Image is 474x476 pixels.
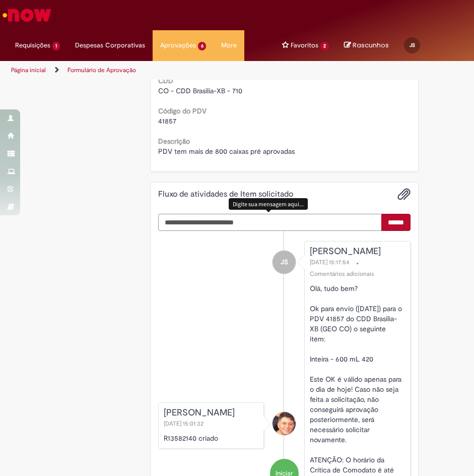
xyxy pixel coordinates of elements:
[273,251,296,274] div: Jacqueline Batista Shiota
[397,188,411,201] button: Adicionar anexos
[160,40,196,50] span: Aprovações
[344,40,389,50] a: No momento, sua lista de rascunhos tem 0 Itens
[244,30,259,61] ul: Menu Cabeçalho
[158,402,411,449] li: Jander Teixeira Peneluc
[11,66,46,74] a: Página inicial
[291,40,318,50] span: Favoritos
[75,40,145,50] span: Despesas Corporativas
[310,247,402,257] div: [PERSON_NAME]
[310,270,374,278] small: Comentários adicionais
[67,30,153,61] ul: Menu Cabeçalho
[214,30,244,61] a: More : 4
[158,137,190,146] b: Descrição
[158,106,207,115] b: Código do PDV
[214,30,244,61] ul: Menu Cabeçalho
[396,30,431,50] a: JS
[158,214,382,231] textarea: Digite sua mensagem aqui...
[158,147,295,156] span: PDV tem mais de 800 caixas pré aprovadas
[275,30,336,61] a: Favoritos : 2
[164,420,206,428] span: [DATE] 15:01:32
[153,30,214,61] ul: Menu Cabeçalho
[8,30,67,61] a: Requisições : 1
[164,433,258,443] p: R13582140 criado
[8,61,230,80] ul: Trilhas de página
[164,408,258,418] div: [PERSON_NAME]
[275,30,336,61] ul: Menu Cabeçalho
[1,5,53,25] img: ServiceNow
[153,30,214,61] a: Aprovações : 6
[158,76,173,85] b: CDD
[353,40,389,50] span: Rascunhos
[158,190,293,199] h2: Fluxo de atividades de Item solicitado Histórico de tíquete
[229,198,308,210] div: Digite sua mensagem aqui...
[410,42,415,48] span: JS
[15,40,50,50] span: Requisições
[67,66,136,74] a: Formulário de Aprovação
[52,42,60,50] span: 1
[273,412,296,435] div: Jander Teixeira Peneluc
[221,40,237,50] span: More
[281,250,288,274] span: JS
[158,116,176,126] span: 41857
[320,42,329,50] span: 2
[158,86,242,95] span: CO - CDD Brasilia-XB - 710
[8,30,67,61] ul: Menu Cabeçalho
[67,30,153,61] a: Despesas Corporativas :
[259,30,275,61] ul: Menu Cabeçalho
[198,42,207,50] span: 6
[310,258,352,266] span: [DATE] 15:17:54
